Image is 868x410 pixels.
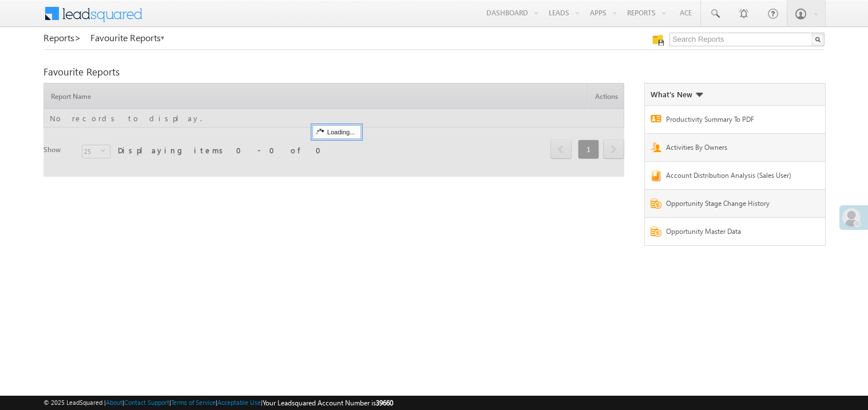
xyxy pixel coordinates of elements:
[695,93,703,97] img: What's new
[651,89,703,99] div: What's New
[666,142,800,156] a: Activities By Owners
[43,33,81,43] a: Reports>
[666,198,800,212] a: Opportunity Stage Change History
[43,397,393,408] span: © 2025 LeadSquared | | | | |
[666,170,800,184] a: Account Distribution Analysis (Sales User)
[652,34,664,46] img: Manage all your saved reports!
[651,170,661,181] img: Report
[312,125,361,139] div: Loading...
[90,33,165,43] a: Favourite Reports
[666,114,800,128] a: Productivity Summary To PDF
[669,33,825,46] input: Search Reports
[651,198,661,209] img: Report
[666,226,800,240] a: Opportunity Master Data
[651,115,661,122] img: Report
[74,31,81,44] span: >
[263,399,393,407] span: Your Leadsquared Account Number is
[124,399,169,406] a: Contact Support
[106,399,122,406] a: About
[651,226,661,237] img: Report
[43,67,825,77] div: Favourite Reports
[171,399,216,406] a: Terms of Service
[651,142,661,152] img: Report
[376,399,393,407] span: 39660
[217,399,261,406] a: Acceptable Use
